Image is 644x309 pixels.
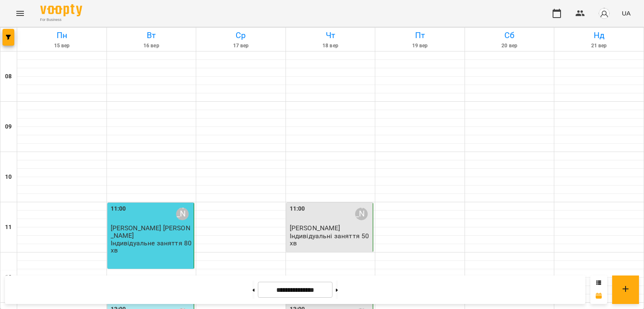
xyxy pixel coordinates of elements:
h6: 08 [5,72,12,81]
h6: 15 вер [18,42,105,50]
p: Індивідуальні заняття 50хв [290,232,371,247]
div: Софія Грушаник [355,208,368,220]
h6: 21 вер [556,42,642,50]
h6: 10 [5,173,12,182]
span: [PERSON_NAME] [PERSON_NAME] [111,224,190,239]
h6: 18 вер [287,42,374,50]
img: avatar_s.png [598,8,610,19]
h6: 19 вер [377,42,463,50]
label: 11:00 [111,204,126,214]
button: Menu [10,3,30,23]
h6: Пт [377,29,463,42]
label: 11:00 [290,204,305,214]
h6: Чт [287,29,374,42]
h6: 20 вер [466,42,553,50]
h6: Сб [466,29,553,42]
img: Voopty Logo [40,4,82,16]
h6: Пн [18,29,105,42]
span: UA [622,9,631,18]
h6: 17 вер [197,42,284,50]
button: UA [618,5,634,21]
p: Індивідуальне заняття 80хв [111,239,192,254]
h6: 09 [5,122,12,131]
h6: Ср [197,29,284,42]
h6: 11 [5,223,12,232]
h6: 16 вер [108,42,195,50]
h6: Вт [108,29,195,42]
div: Софія Грушаник [176,208,189,220]
span: For Business [40,17,82,23]
h6: Нд [556,29,642,42]
span: [PERSON_NAME] [290,224,340,232]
